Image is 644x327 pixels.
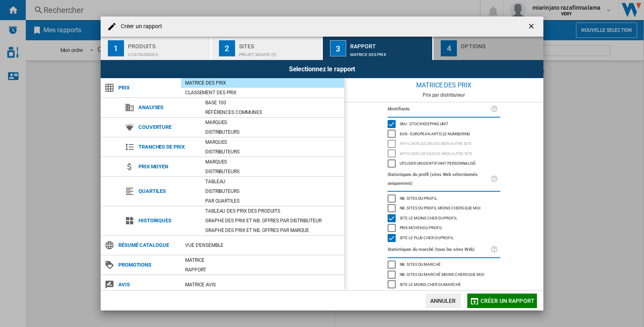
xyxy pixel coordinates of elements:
[388,245,491,254] label: Statistiques du marché (tous les sites Web)
[219,40,235,56] div: 2
[388,105,491,114] label: Identifiants
[330,40,346,56] div: 3
[101,60,543,78] div: Selectionnez le rapport
[108,40,124,56] div: 1
[239,48,318,57] div: Projet SEGATE (5)
[134,161,201,172] span: Prix moyen
[344,92,543,98] div: Prix par distributeur
[400,150,473,156] span: Afficher les EAN de mon autre site
[388,139,500,149] md-checkbox: Afficher les SKU de mon autre site
[388,170,491,188] label: Statistiques du profil (sites Web sélectionnés uniquement)
[400,271,484,277] span: Nb. sites du marché moins chers que moi
[400,215,457,220] span: Site le moins cher du profil
[388,129,500,139] md-checkbox: EAN - European Article Numbering
[117,23,163,31] h4: Créer un rapport
[433,37,543,60] button: 4 Options
[461,40,540,48] div: Options
[201,158,344,166] div: Marques
[114,240,181,251] span: Résumé catalogue
[388,193,500,203] md-checkbox: Nb. sites du profil
[114,82,181,93] span: Prix
[181,79,344,87] div: Matrice des prix
[134,186,201,197] span: Quartiles
[524,19,540,35] button: getI18NText('BUTTONS.CLOSE_DIALOG')
[201,217,344,225] div: Graphe des prix et nb. offres par distributeur
[134,141,201,153] span: Tranches de prix
[400,120,449,126] span: SKU - Stock Keeping Unit
[467,294,537,308] button: Créer un rapport
[181,256,344,264] div: Matrice
[323,37,433,60] button: 3 Rapport Matrice des prix
[400,195,437,201] span: Nb. sites du profil
[388,203,500,213] md-checkbox: Nb. sites du profil moins chers que moi
[201,148,344,156] div: Distributeurs
[388,233,500,243] md-checkbox: Site le plus cher du profil
[388,279,500,290] md-checkbox: Site le moins cher du marché
[388,159,500,169] md-checkbox: Utiliser un identifiant personnalisé
[201,168,344,176] div: Distributeurs
[201,108,344,116] div: Références communes
[344,78,543,92] div: Matrice des prix
[388,269,500,279] md-checkbox: Nb. sites du marché moins chers que moi
[181,281,344,289] div: Matrice AVIS
[400,234,454,240] span: Site le plus cher du profil
[134,122,201,133] span: Couverture
[388,260,500,270] md-checkbox: Nb. sites du marché
[181,241,344,249] div: Vue d'ensemble
[388,149,500,159] md-checkbox: Afficher les EAN de mon autre site
[128,40,207,48] div: Produits
[400,224,442,230] span: Prix moyen du profil
[114,279,181,290] span: Avis
[400,160,476,166] span: Utiliser un identifiant personnalisé
[441,40,457,56] div: 4
[201,207,344,215] div: Tableau des prix des produits
[400,140,472,146] span: Afficher les SKU de mon autre site
[388,119,500,129] md-checkbox: SKU - Stock Keeping Unit
[181,89,344,97] div: Classement des prix
[201,187,344,195] div: Distributeurs
[388,223,500,233] md-checkbox: Prix moyen du profil
[201,178,344,186] div: Tableau
[114,259,181,271] span: Promotions
[388,213,500,223] md-checkbox: Site le moins cher du profil
[181,266,344,274] div: Rapport
[400,205,481,210] span: Nb. sites du profil moins chers que moi
[201,99,344,107] div: Base 100
[201,118,344,126] div: Marques
[400,281,461,287] span: Site le moins cher du marché
[239,40,318,48] div: Sites
[527,22,537,32] ng-md-icon: getI18NText('BUTTONS.CLOSE_DIALOG')
[400,261,441,267] span: Nb. sites du marché
[481,298,535,304] span: Créer un rapport
[201,226,344,234] div: Graphe des prix et nb. offres par marque
[128,48,207,57] div: 2 catalogues
[134,102,201,113] span: Analyses
[134,215,201,226] span: Historiques
[350,40,429,48] div: Rapport
[350,48,429,57] div: Matrice des prix
[101,37,211,60] button: 1 Produits 2 catalogues
[212,37,322,60] button: 2 Sites Projet SEGATE (5)
[425,294,461,308] button: Annuler
[201,197,344,205] div: Par quartiles
[388,290,500,300] md-checkbox: Prix moyen du marché
[400,130,471,136] span: EAN - European Article Numbering
[201,138,344,146] div: Marques
[201,128,344,136] div: Distributeurs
